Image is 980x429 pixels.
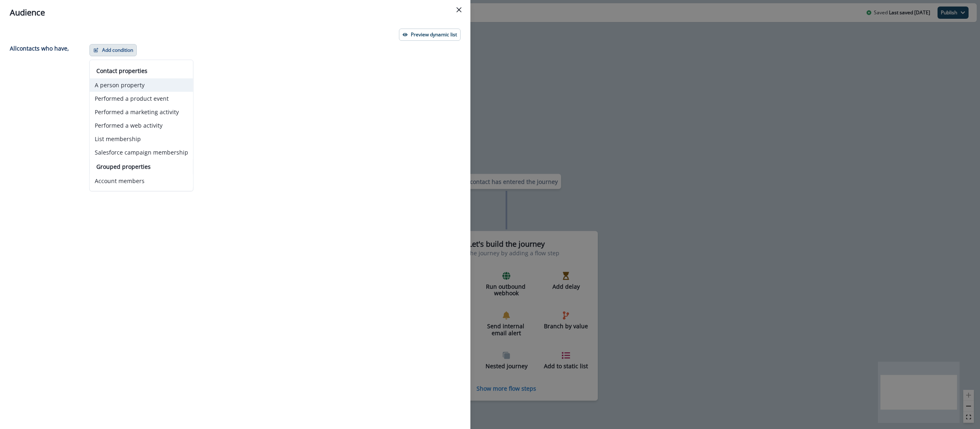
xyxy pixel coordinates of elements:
button: Performed a web activity [90,119,193,132]
button: List membership [90,132,193,146]
p: All contact s who have, [10,44,69,53]
p: Preview dynamic list [411,32,457,38]
div: Audience [10,7,461,19]
button: A person property [90,78,193,92]
p: Grouped properties [96,162,187,171]
button: Account members [90,174,193,188]
button: Close [452,3,465,16]
button: Add condition [89,44,137,56]
p: Contact properties [96,66,187,75]
button: Salesforce campaign membership [90,146,193,159]
button: Preview dynamic list [399,29,461,41]
button: Performed a marketing activity [90,105,193,119]
button: Performed a product event [90,92,193,105]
